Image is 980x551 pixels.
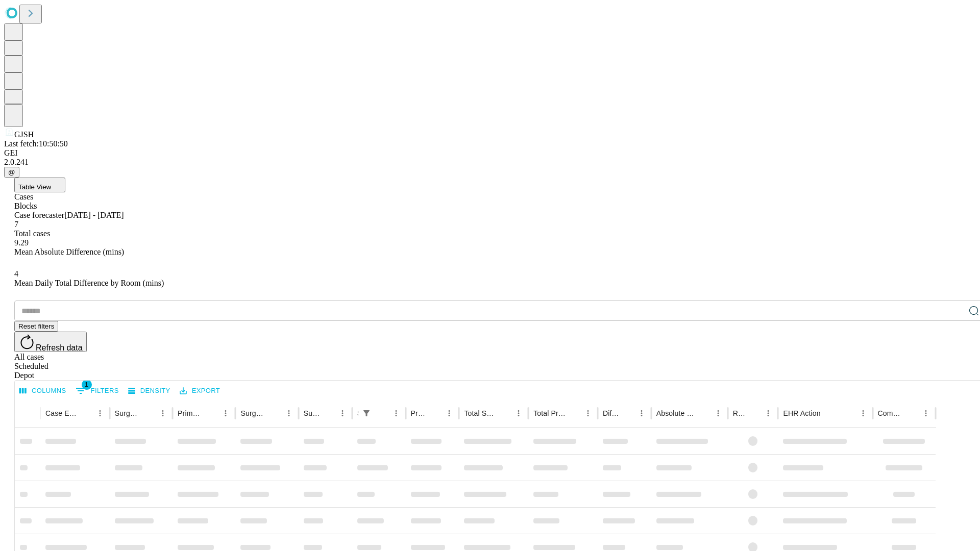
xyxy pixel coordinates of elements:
span: Mean Absolute Difference (mins) [14,247,124,256]
div: Surgery Name [240,409,266,417]
div: Surgery Date [304,409,320,417]
div: Primary Service [178,409,203,417]
button: Menu [389,406,403,420]
div: Absolute Difference [656,409,696,417]
button: Export [177,383,223,399]
span: Table View [18,183,51,191]
div: Surgeon Name [115,409,140,417]
button: Menu [919,406,933,420]
span: Reset filters [18,322,54,330]
button: Menu [442,406,456,420]
button: @ [4,167,19,178]
div: 2.0.241 [4,158,976,167]
div: Resolved in EHR [733,409,746,417]
button: Sort [567,406,581,420]
div: EHR Action [783,409,820,417]
span: 7 [14,220,18,229]
div: Predicted In Room Duration [411,409,427,417]
button: Sort [620,406,634,420]
div: Comments [878,409,903,417]
button: Menu [761,406,775,420]
button: Menu [282,406,296,420]
button: Sort [428,406,442,420]
button: Sort [141,406,156,420]
button: Sort [747,406,761,420]
span: 9.29 [14,238,29,247]
span: GJSH [14,130,34,139]
button: Density [126,383,173,399]
span: Case forecaster [14,211,64,219]
button: Menu [218,406,233,420]
div: GEI [4,148,976,158]
button: Menu [511,406,526,420]
span: Last fetch: 10:50:50 [4,139,68,148]
button: Sort [822,406,836,420]
button: Sort [79,406,93,420]
div: Difference [603,409,619,417]
div: Total Predicted Duration [533,409,566,417]
button: Sort [904,406,919,420]
span: 4 [14,269,18,278]
button: Table View [14,178,65,192]
span: [DATE] - [DATE] [64,211,124,219]
div: 1 active filter [359,406,374,420]
span: 1 [82,380,92,390]
span: Mean Daily Total Difference by Room (mins) [14,279,164,287]
button: Sort [267,406,282,420]
button: Sort [697,406,711,420]
button: Select columns [17,383,69,399]
button: Menu [856,406,870,420]
button: Menu [93,406,107,420]
button: Menu [711,406,725,420]
button: Menu [156,406,170,420]
div: Case Epic Id [45,409,78,417]
button: Reset filters [14,321,58,332]
button: Sort [204,406,218,420]
button: Show filters [359,406,374,420]
span: Total cases [14,229,50,238]
button: Refresh data [14,332,87,352]
button: Menu [335,406,350,420]
button: Sort [497,406,511,420]
div: Scheduled In Room Duration [357,409,358,417]
button: Sort [375,406,389,420]
button: Show filters [73,383,121,399]
div: Total Scheduled Duration [464,409,496,417]
span: @ [8,168,15,176]
span: Refresh data [36,343,83,352]
button: Menu [581,406,595,420]
button: Menu [634,406,649,420]
button: Sort [321,406,335,420]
